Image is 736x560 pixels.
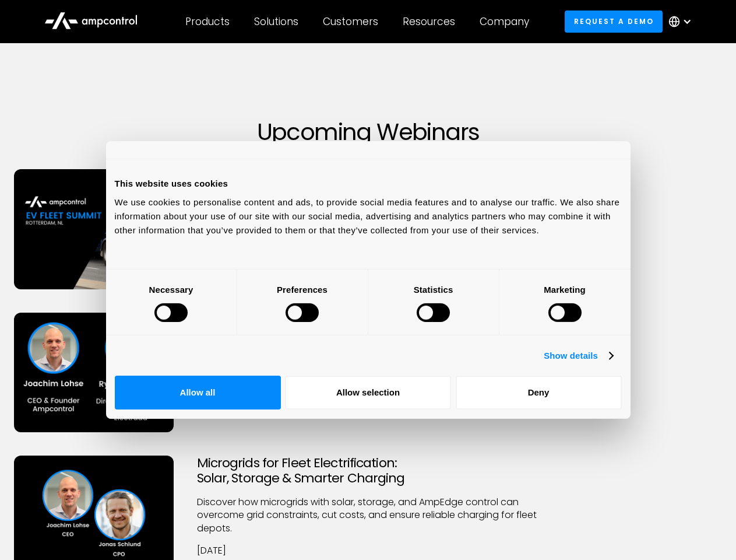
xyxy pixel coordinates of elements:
h1: Upcoming Webinars [14,118,723,146]
strong: Necessary [149,284,193,294]
div: Customers [323,15,378,28]
a: Request a demo [565,10,663,32]
a: Show details [544,349,612,363]
div: Solutions [254,15,298,28]
div: Resources [403,15,455,28]
div: Products [185,15,230,28]
div: We use cookies to personalise content and ads, to provide social media features and to analyse ou... [115,195,622,237]
strong: Preferences [277,284,327,294]
div: Company [480,15,529,28]
button: Allow all [115,376,281,409]
button: Deny [456,376,622,409]
strong: Statistics [414,284,453,294]
p: Discover how microgrids with solar, storage, and AmpEdge control can overcome grid constraints, c... [197,496,540,535]
div: This website uses cookies [115,177,622,191]
strong: Marketing [544,284,586,294]
h3: Microgrids for Fleet Electrification: Solar, Storage & Smarter Charging [197,456,540,487]
p: [DATE] [197,544,540,557]
button: Allow selection [285,376,451,409]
